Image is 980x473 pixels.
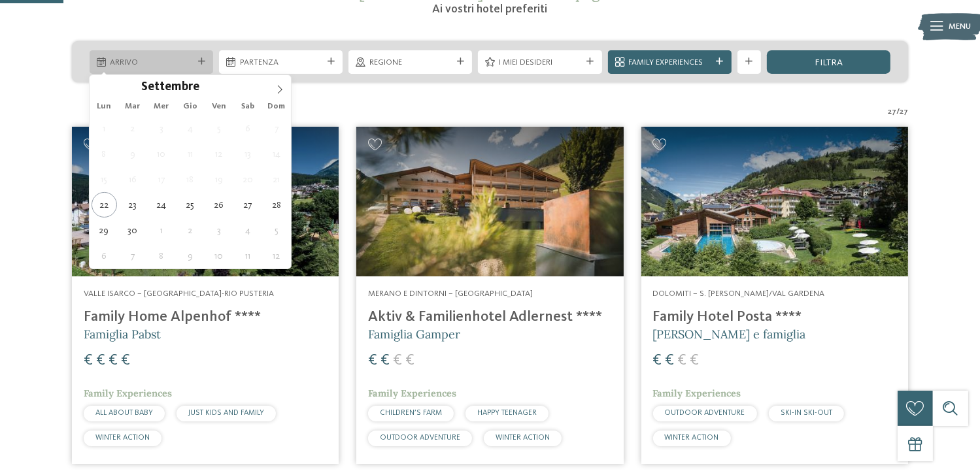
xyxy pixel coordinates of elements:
[405,353,414,368] span: €
[188,409,264,417] span: JUST KIDS AND FAMILY
[368,353,377,368] span: €
[148,141,174,167] span: Settembre 10, 2025
[496,434,550,442] span: WINTER ACTION
[92,192,117,218] span: Settembre 22, 2025
[92,243,117,269] span: Ottobre 6, 2025
[120,116,145,141] span: Settembre 2, 2025
[84,353,93,368] span: €
[120,141,145,167] span: Settembre 9, 2025
[262,103,291,111] span: Dom
[235,218,260,243] span: Ottobre 4, 2025
[177,141,203,167] span: Settembre 11, 2025
[356,127,623,464] a: Cercate un hotel per famiglie? Qui troverete solo i migliori! Merano e dintorni – [GEOGRAPHIC_DAT...
[653,289,825,298] span: Dolomiti – S. [PERSON_NAME]/Val Gardena
[120,243,145,269] span: Ottobre 7, 2025
[653,353,662,368] span: €
[121,353,130,368] span: €
[120,167,145,192] span: Settembre 16, 2025
[148,116,174,141] span: Settembre 3, 2025
[678,353,687,368] span: €
[199,80,243,93] input: Year
[177,218,203,243] span: Ottobre 2, 2025
[263,192,289,218] span: Settembre 28, 2025
[263,116,289,141] span: Settembre 7, 2025
[120,218,145,243] span: Settembre 30, 2025
[176,103,205,111] span: Gio
[147,103,176,111] span: Mer
[653,387,741,399] span: Family Experiences
[641,127,908,464] a: Cercate un hotel per famiglie? Qui troverete solo i migliori! Dolomiti – S. [PERSON_NAME]/Val Gar...
[84,327,161,342] span: Famiglia Pabst
[665,434,719,442] span: WINTER ACTION
[120,192,145,218] span: Settembre 23, 2025
[235,167,260,192] span: Settembre 20, 2025
[148,192,174,218] span: Settembre 24, 2025
[177,116,203,141] span: Settembre 4, 2025
[368,289,533,298] span: Merano e dintorni – [GEOGRAPHIC_DATA]
[206,218,231,243] span: Ottobre 3, 2025
[235,116,260,141] span: Settembre 6, 2025
[393,353,402,368] span: €
[356,127,623,277] img: Aktiv & Familienhotel Adlernest ****
[92,218,117,243] span: Settembre 29, 2025
[92,167,117,192] span: Settembre 15, 2025
[690,353,700,368] span: €
[628,57,711,69] span: Family Experiences
[263,243,289,269] span: Ottobre 12, 2025
[900,106,908,118] span: 27
[368,308,611,326] h4: Aktiv & Familienhotel Adlernest ****
[380,409,442,417] span: CHILDREN’S FARM
[235,243,260,269] span: Ottobre 11, 2025
[72,127,339,464] a: Cercate un hotel per famiglie? Qui troverete solo i migliori! Valle Isarco – [GEOGRAPHIC_DATA]-Ri...
[263,167,289,192] span: Settembre 21, 2025
[380,434,460,442] span: OUTDOOR ADVENTURE
[380,353,390,368] span: €
[369,57,452,69] span: Regione
[141,82,199,94] span: Settembre
[368,327,460,342] span: Famiglia Gamper
[84,289,274,298] span: Valle Isarco – [GEOGRAPHIC_DATA]-Rio Pusteria
[96,353,105,368] span: €
[432,3,547,15] span: Ai vostri hotel preferiti
[84,308,327,326] h4: Family Home Alpenhof ****
[148,218,174,243] span: Ottobre 1, 2025
[206,167,231,192] span: Settembre 19, 2025
[781,409,832,417] span: SKI-IN SKI-OUT
[206,243,231,269] span: Ottobre 10, 2025
[235,192,260,218] span: Settembre 27, 2025
[263,218,289,243] span: Ottobre 5, 2025
[653,327,806,342] span: [PERSON_NAME] e famiglia
[95,409,153,417] span: ALL ABOUT BABY
[665,409,745,417] span: OUTDOOR ADVENTURE
[499,57,581,69] span: I miei desideri
[72,127,339,277] img: Family Home Alpenhof ****
[815,58,843,67] span: filtra
[177,167,203,192] span: Settembre 18, 2025
[92,141,117,167] span: Settembre 8, 2025
[896,106,900,118] span: /
[240,57,322,69] span: Partenza
[263,141,289,167] span: Settembre 14, 2025
[177,192,203,218] span: Settembre 25, 2025
[110,57,192,69] span: Arrivo
[205,103,233,111] span: Ven
[118,103,147,111] span: Mar
[477,409,537,417] span: HAPPY TEENAGER
[206,192,231,218] span: Settembre 26, 2025
[92,116,117,141] span: Settembre 1, 2025
[95,434,150,442] span: WINTER ACTION
[148,167,174,192] span: Settembre 17, 2025
[206,116,231,141] span: Settembre 5, 2025
[653,308,896,326] h4: Family Hotel Posta ****
[666,353,675,368] span: €
[206,141,231,167] span: Settembre 12, 2025
[177,243,203,269] span: Ottobre 9, 2025
[235,141,260,167] span: Settembre 13, 2025
[368,387,456,399] span: Family Experiences
[233,103,262,111] span: Sab
[888,106,896,118] span: 27
[109,353,118,368] span: €
[148,243,174,269] span: Ottobre 8, 2025
[84,387,172,399] span: Family Experiences
[641,127,908,277] img: Cercate un hotel per famiglie? Qui troverete solo i migliori!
